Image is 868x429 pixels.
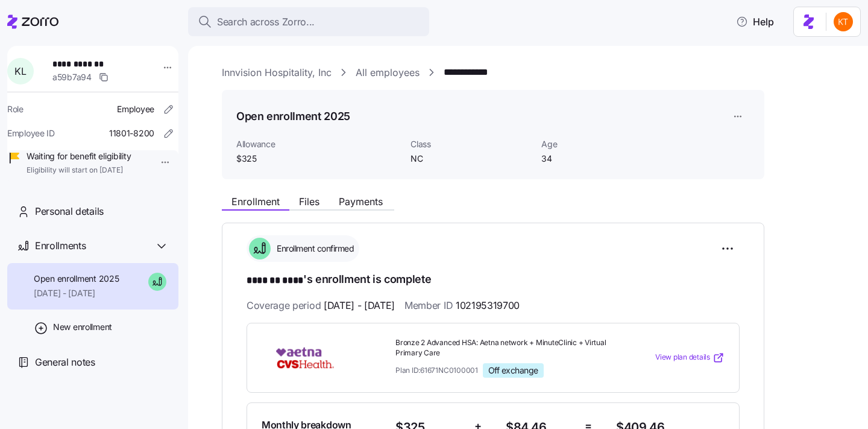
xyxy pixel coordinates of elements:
span: Allowance [236,138,401,150]
span: Off exchange [488,365,538,376]
span: Waiting for benefit eligibility [27,150,131,162]
span: General notes [35,355,95,370]
a: All employees [356,65,420,80]
span: Personal details [35,204,104,219]
span: Help [736,14,774,29]
span: NC [410,153,532,165]
span: a59b7a94 [52,71,92,83]
span: Enrollments [35,238,86,253]
span: Payments [339,197,383,206]
span: 11801-8200 [109,127,154,139]
button: Help [726,10,784,34]
span: 34 [541,153,662,165]
span: Plan ID: 61671NC0100001 [395,365,478,375]
span: Bronze 2 Advanced HSA: Aetna network + MinuteClinic + Virtual Primary Care [395,338,606,358]
span: Enrollment confirmed [273,243,354,255]
span: Employee [117,103,154,115]
span: 102195319700 [456,298,520,313]
span: Open enrollment 2025 [34,273,119,285]
img: aad2ddc74cf02b1998d54877cdc71599 [834,12,853,31]
span: $325 [236,153,401,165]
span: Eligibility will start on [DATE] [27,165,131,176]
span: K L [14,66,26,76]
span: Age [541,138,662,150]
span: Coverage period [247,298,395,313]
span: Role [7,103,24,115]
h1: 's enrollment is complete [247,272,740,288]
a: View plan details [655,352,725,364]
button: Search across Zorro... [188,7,429,36]
span: Search across Zorro... [217,14,315,30]
span: [DATE] - [DATE] [34,287,119,299]
a: Innvision Hospitality, Inc [222,65,332,80]
span: View plan details [655,352,710,363]
span: [DATE] - [DATE] [324,298,395,313]
span: Employee ID [7,127,55,139]
img: Aetna CVS Health [262,344,348,372]
span: Enrollment [231,197,280,206]
span: Class [410,138,532,150]
span: Files [299,197,319,206]
span: Member ID [404,298,520,313]
span: New enrollment [53,321,112,333]
h1: Open enrollment 2025 [236,109,350,124]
